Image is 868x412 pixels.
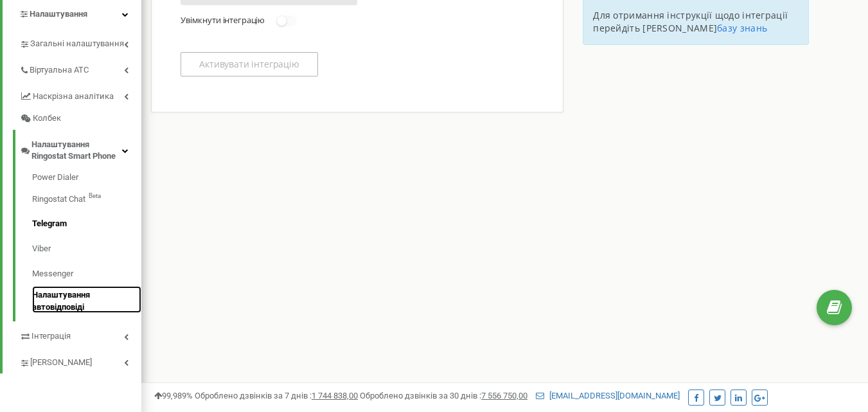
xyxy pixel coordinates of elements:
[19,321,141,348] a: Інтеграція
[33,112,61,125] span: Колбек
[32,286,141,313] a: Налаштування автовідповіді
[593,9,799,35] p: Для отримання інструкції щодо інтеграції перейдіть [PERSON_NAME]
[19,348,141,374] a: [PERSON_NAME]
[19,29,141,55] a: Загальні налаштування
[181,14,265,26] span: Увімкнути інтеграцію
[181,52,318,76] button: Активувати інтеграцію
[19,130,141,168] a: Налаштування Ringostat Smart Phone
[32,237,141,262] a: Viber
[19,82,141,108] a: Наскрізна аналітика
[154,391,193,400] span: 99,989%
[30,357,92,369] span: [PERSON_NAME]
[33,91,114,103] span: Наскрізна аналітика
[481,391,527,400] u: 7 556 750,00
[32,172,141,187] a: Power Dialer
[31,139,122,163] span: Налаштування Ringostat Smart Phone
[19,55,141,82] a: Віртуальна АТС
[30,64,89,76] span: Віртуальна АТС
[195,391,358,400] span: Оброблено дзвінків за 7 днів :
[312,391,358,400] u: 1 744 838,00
[30,38,124,50] span: Загальні налаштування
[360,391,527,400] span: Оброблено дзвінків за 30 днів :
[32,211,141,237] a: Telegram
[32,187,141,212] a: Ringostat ChatBeta
[19,107,141,130] a: Колбек
[717,22,767,34] a: базу знань
[536,391,680,400] a: [EMAIL_ADDRESS][DOMAIN_NAME]
[31,330,71,343] span: Інтеграція
[30,9,87,19] span: Налаштування
[32,262,141,287] a: Messenger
